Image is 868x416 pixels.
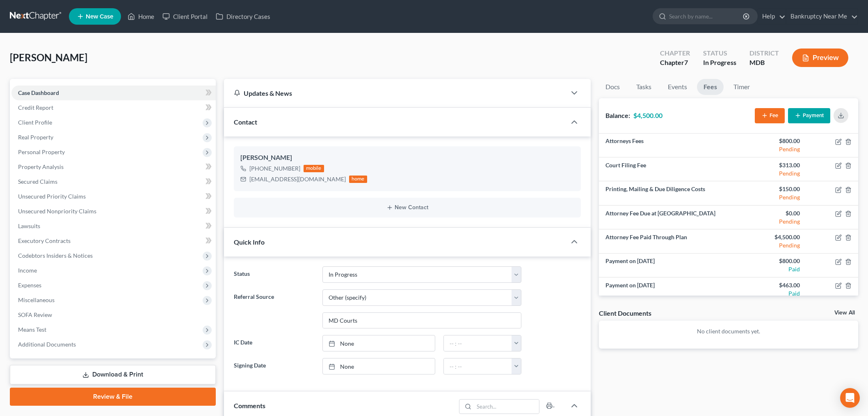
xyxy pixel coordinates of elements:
[234,89,556,97] div: Updates & News
[735,217,800,226] div: Pending
[599,79,626,95] a: Docs
[18,237,71,244] span: Executory Contracts
[323,335,435,351] a: None
[758,9,786,24] a: Help
[735,265,800,273] div: Paid
[605,111,630,119] strong: Balance:
[605,327,852,335] p: No client documents yet.
[11,204,216,219] a: Unsecured Nonpriority Claims
[18,134,53,141] span: Real Property
[633,111,662,119] strong: $4,500.00
[11,174,216,189] a: Secured Claims
[249,175,346,183] div: [EMAIL_ADDRESS][DOMAIN_NAME]
[444,335,512,351] input: -- : --
[735,185,800,193] div: $150.00
[10,388,216,406] a: Review & File
[230,289,318,329] label: Referral Source
[749,49,779,58] div: District
[735,289,800,298] div: Paid
[18,296,55,303] span: Miscellaneous
[18,163,64,170] span: Property Analysis
[599,254,729,277] td: Payment on [DATE]
[323,358,435,374] a: None
[234,238,265,246] span: Quick Info
[703,49,736,58] div: Status
[599,205,729,229] td: Attorney Fee Due at [GEOGRAPHIC_DATA]
[703,58,736,67] div: In Progress
[11,233,216,248] a: Executory Contracts
[599,229,729,253] td: Attorney Fee Paid Through Plan
[323,313,521,328] input: Other Referral Source
[11,86,216,100] a: Case Dashboard
[212,9,274,24] a: Directory Cases
[349,176,367,183] div: home
[230,335,318,351] label: IC Date
[735,145,800,153] div: Pending
[599,277,729,301] td: Payment on [DATE]
[660,49,690,58] div: Chapter
[240,204,574,211] button: New Contact
[10,365,216,384] a: Download & Print
[18,119,52,126] span: Client Profile
[755,108,785,123] button: Fee
[230,266,318,283] label: Status
[11,189,216,204] a: Unsecured Priority Claims
[18,148,65,155] span: Personal Property
[240,153,574,163] div: [PERSON_NAME]
[735,161,800,169] div: $313.00
[735,281,800,289] div: $463.00
[697,79,724,95] a: Fees
[788,108,830,123] button: Payment
[660,58,690,67] div: Chapter
[684,58,688,66] span: 7
[11,159,216,174] a: Property Analysis
[18,178,57,185] span: Secured Claims
[599,134,729,157] td: Attorneys Fees
[661,79,694,95] a: Events
[158,9,212,24] a: Client Portal
[18,311,52,318] span: SOFA Review
[18,89,59,96] span: Case Dashboard
[735,233,800,241] div: $4,500.00
[630,79,658,95] a: Tasks
[304,165,324,172] div: mobile
[234,118,257,126] span: Contact
[18,252,93,259] span: Codebtors Insiders & Notices
[18,208,96,215] span: Unsecured Nonpriority Claims
[786,9,858,24] a: Bankruptcy Near Me
[669,9,744,24] input: Search by name...
[735,169,800,178] div: Pending
[234,402,265,409] span: Comments
[735,193,800,201] div: Pending
[18,193,86,200] span: Unsecured Priority Claims
[834,310,855,316] a: View All
[444,358,512,374] input: -- : --
[749,58,779,67] div: MDB
[18,341,76,348] span: Additional Documents
[11,100,216,115] a: Credit Report
[735,257,800,265] div: $800.00
[11,307,216,322] a: SOFA Review
[18,326,46,333] span: Means Test
[18,222,40,229] span: Lawsuits
[599,157,729,181] td: Court Filing Fee
[249,164,300,173] div: [PHONE_NUMBER]
[123,9,158,24] a: Home
[18,282,41,289] span: Expenses
[735,241,800,250] div: Pending
[18,104,53,111] span: Credit Report
[840,388,860,408] div: Open Intercom Messenger
[599,181,729,205] td: Printing, Mailing & Due Diligence Costs
[10,51,87,63] span: [PERSON_NAME]
[18,267,37,274] span: Income
[599,309,651,317] div: Client Documents
[230,358,318,374] label: Signing Date
[792,49,848,67] button: Preview
[474,400,539,414] input: Search...
[727,79,756,95] a: Timer
[735,209,800,217] div: $0.00
[86,14,113,20] span: New Case
[735,137,800,145] div: $800.00
[11,219,216,233] a: Lawsuits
